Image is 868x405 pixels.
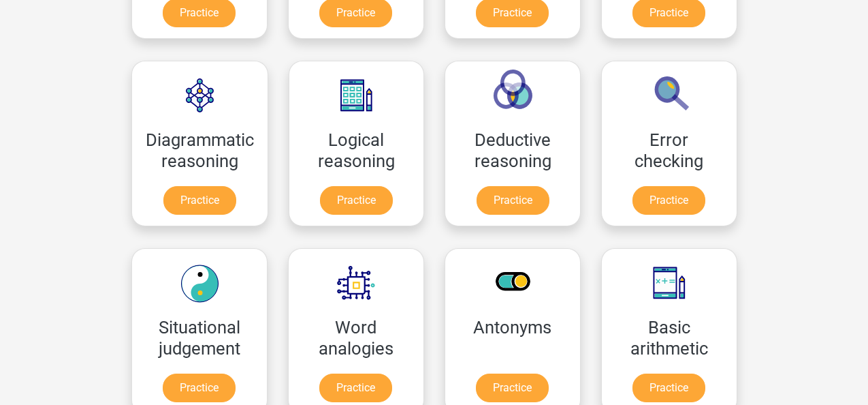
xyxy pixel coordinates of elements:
a: Practice [163,374,236,402]
a: Practice [163,186,236,215]
a: Practice [319,374,392,402]
a: Practice [476,374,549,402]
a: Practice [632,186,705,215]
a: Practice [477,186,549,215]
a: Practice [632,374,705,402]
a: Practice [320,186,393,215]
